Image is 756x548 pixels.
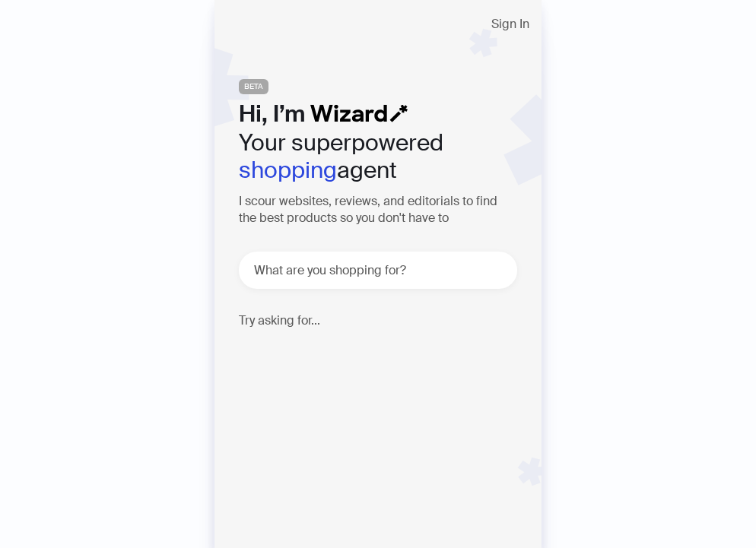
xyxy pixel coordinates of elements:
button: Sign In [479,12,542,36]
span: BETA [239,79,268,94]
h4: Try asking for... [239,313,517,328]
span: Hi, I’m [239,99,305,128]
em: shopping [239,155,337,185]
span: Sign In [491,18,529,30]
h2: Your superpowered agent [239,129,517,184]
h3: I scour websites, reviews, and editorials to find the best products so you don't have to [239,193,517,227]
